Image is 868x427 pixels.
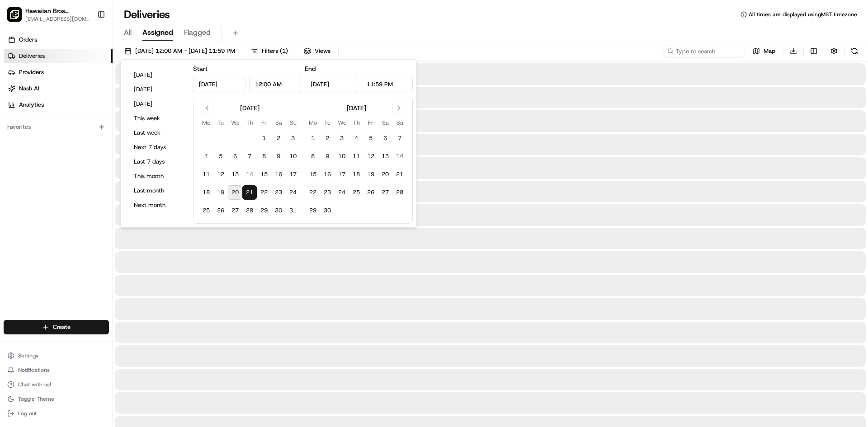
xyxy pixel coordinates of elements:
button: 23 [320,185,335,200]
button: 7 [242,149,257,164]
button: 29 [257,203,271,218]
th: Sunday [286,118,300,127]
button: 2 [271,131,286,145]
button: 18 [349,167,363,182]
span: [DATE] 12:00 AM - [DATE] 11:59 PM [135,47,235,55]
th: Wednesday [335,118,349,127]
button: Last week [130,127,184,139]
span: Notifications [18,366,50,374]
span: Log out [18,410,37,417]
button: 21 [392,167,407,182]
button: 10 [286,149,300,164]
span: ( 1 ) [280,47,288,55]
button: Go to previous month [201,102,213,114]
span: Nash AI [19,84,39,93]
button: 22 [306,185,320,200]
button: 29 [306,203,320,218]
th: Sunday [392,118,407,127]
div: [DATE] [240,103,259,113]
button: [DATE] [130,69,184,81]
button: 6 [378,131,392,145]
th: Thursday [349,118,363,127]
th: Tuesday [213,118,228,127]
button: This week [130,112,184,125]
button: Notifications [4,364,109,376]
input: Time [249,76,302,92]
span: Map [764,47,775,55]
button: 8 [257,149,271,164]
span: API Documentation [85,131,145,140]
span: Analytics [19,101,44,109]
button: 27 [378,185,392,200]
a: Nash AI [4,81,113,96]
th: Saturday [378,118,392,127]
button: Filters(1) [247,45,292,57]
img: Hawaiian Bros (Tucson_AZ_S. Wilmot) [7,7,22,22]
span: Orders [19,36,37,44]
span: Pylon [90,153,109,160]
span: Create [53,323,71,331]
span: Chat with us! [18,381,51,388]
input: Date [305,76,357,92]
button: 6 [228,149,242,164]
button: 20 [228,185,242,200]
div: 📗 [9,132,16,139]
a: Providers [4,65,113,80]
button: 21 [242,185,257,200]
button: 7 [392,131,407,145]
button: 22 [257,185,271,200]
button: 19 [363,167,378,182]
button: 4 [349,131,363,145]
span: Settings [18,352,38,359]
span: All [124,27,132,38]
button: 13 [378,149,392,164]
span: Providers [19,68,44,76]
button: 11 [349,149,363,164]
th: Saturday [271,118,286,127]
button: 25 [349,185,363,200]
th: Thursday [242,118,257,127]
button: 4 [199,149,213,164]
label: Start [193,65,208,73]
button: 17 [286,167,300,182]
button: [DATE] 12:00 AM - [DATE] 11:59 PM [120,45,239,57]
button: 3 [286,131,300,145]
button: 5 [213,149,228,164]
span: Deliveries [19,52,45,60]
th: Friday [257,118,271,127]
button: Next month [130,199,184,211]
button: [DATE] [130,83,184,96]
button: Hawaiian Bros (Tucson_AZ_S. Wilmot)Hawaiian Bros (Tucson_AZ_S. [GEOGRAPHIC_DATA])[EMAIL_ADDRESS][... [4,4,94,25]
span: Views [315,47,330,55]
button: [DATE] [130,98,184,110]
button: Create [4,320,109,334]
span: Knowledge Base [18,131,69,140]
a: Deliveries [4,49,113,63]
button: 1 [306,131,320,145]
button: 13 [228,167,242,182]
button: Refresh [848,45,861,57]
span: Flagged [184,27,211,38]
button: 18 [199,185,213,200]
span: Toggle Theme [18,395,54,403]
button: Go to next month [392,102,405,114]
div: Favorites [4,120,109,134]
th: Monday [306,118,320,127]
button: 30 [320,203,335,218]
th: Monday [199,118,213,127]
button: Views [300,45,335,57]
button: Next 7 days [130,141,184,154]
button: Log out [4,407,109,420]
button: 19 [213,185,228,200]
input: Time [361,76,413,92]
button: Toggle Theme [4,393,109,405]
button: 25 [199,203,213,218]
th: Friday [363,118,378,127]
button: 3 [335,131,349,145]
button: 10 [335,149,349,164]
button: 23 [271,185,286,200]
button: Settings [4,349,109,362]
a: 📗Knowledge Base [5,127,73,144]
th: Wednesday [228,118,242,127]
button: 1 [257,131,271,145]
